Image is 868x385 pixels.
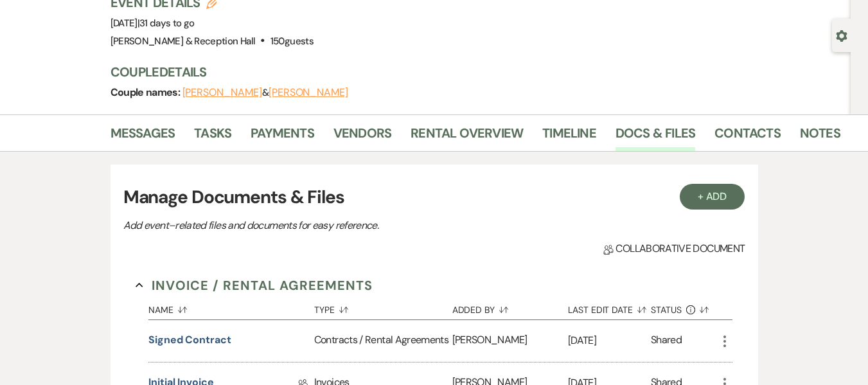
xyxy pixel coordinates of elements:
[111,17,195,30] span: [DATE]
[568,332,651,349] p: [DATE]
[680,184,745,210] button: + Add
[314,295,452,319] button: Type
[148,295,314,319] button: Name
[616,123,695,151] a: Docs & Files
[182,87,262,98] button: [PERSON_NAME]
[148,332,231,348] button: Signed Contract
[603,241,745,256] span: Collaborative document
[137,17,195,30] span: |
[411,123,523,151] a: Rental Overview
[651,305,682,314] span: Status
[182,86,348,99] span: &
[542,123,596,151] a: Timeline
[269,87,348,98] button: [PERSON_NAME]
[651,332,682,350] div: Shared
[651,295,717,319] button: Status
[194,123,231,151] a: Tasks
[111,35,256,48] span: [PERSON_NAME] & Reception Hall
[251,123,314,151] a: Payments
[111,63,830,81] h3: Couple Details
[270,35,314,48] span: 150 guests
[800,123,840,151] a: Notes
[836,29,847,41] button: Open lead details
[123,184,745,211] h3: Manage Documents & Files
[714,123,781,151] a: Contacts
[136,276,373,295] button: Invoice / Rental Agreements
[568,295,651,319] button: Last Edit Date
[111,123,175,151] a: Messages
[139,17,195,30] span: 31 days to go
[333,123,391,151] a: Vendors
[452,320,568,362] div: [PERSON_NAME]
[123,217,573,234] p: Add event–related files and documents for easy reference.
[111,85,182,99] span: Couple names:
[314,320,452,362] div: Contracts / Rental Agreements
[452,295,568,319] button: Added By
